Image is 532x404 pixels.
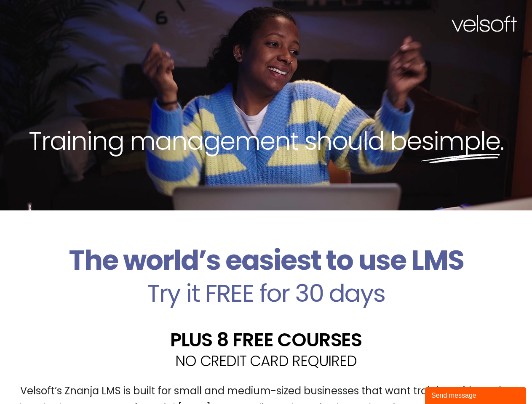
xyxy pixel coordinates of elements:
[6,281,526,306] h2: Try it FREE for 30 days
[6,330,526,349] h2: PLUS 8 FREE COURSES
[421,123,500,159] span: simple
[6,244,526,277] h2: The world’s easiest to use LMS
[6,353,526,368] h2: NO CREDIT CARD REQUIRED
[425,385,528,404] iframe: chat widget
[15,125,517,157] h2: Training management should be .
